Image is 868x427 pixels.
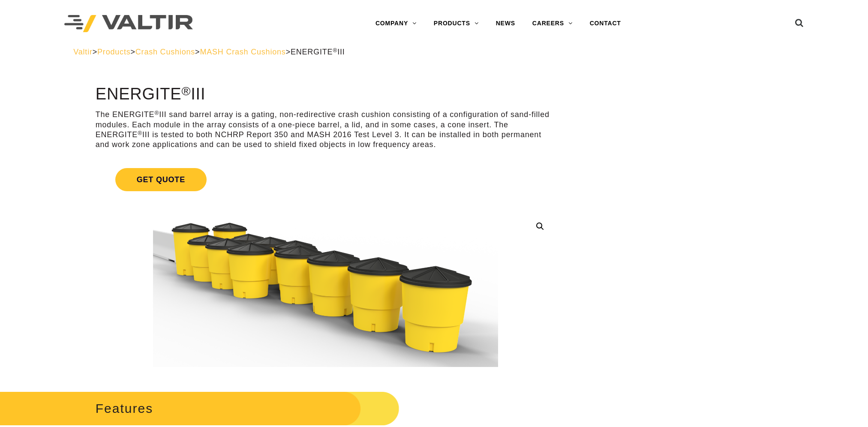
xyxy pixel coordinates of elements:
span: Get Quote [115,168,207,191]
a: CAREERS [524,15,581,32]
a: COMPANY [367,15,425,32]
a: MASH Crash Cushions [200,48,285,56]
img: Valtir [64,15,193,33]
h1: ENERGITE III [96,85,556,103]
a: Get Quote [96,158,556,201]
span: ENERGITE III [291,48,345,56]
a: Products [97,48,130,56]
div: > > > > [73,47,795,57]
sup: ® [154,110,159,116]
a: CONTACT [581,15,630,32]
a: NEWS [487,15,524,32]
a: PRODUCTS [425,15,487,32]
p: The ENERGITE III sand barrel array is a gating, non-redirective crash cushion consisting of a con... [96,110,556,150]
a: Crash Cushions [135,48,195,56]
a: Valtir [73,48,92,56]
sup: ® [138,130,142,136]
sup: ® [333,47,337,54]
sup: ® [181,84,191,98]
